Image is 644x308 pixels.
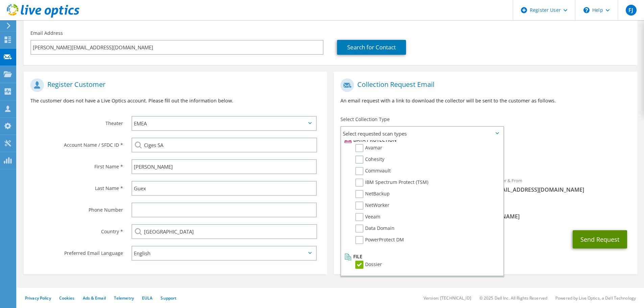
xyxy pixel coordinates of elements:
[334,143,637,170] div: Requested Collections
[355,202,389,210] label: NetWorker
[355,144,382,152] label: Avamar
[479,295,547,301] li: © 2025 Dell Inc. All Rights Reserved
[30,138,123,148] label: Account Name / SFDC ID *
[355,179,428,187] label: IBM Spectrum Protect (TSM)
[337,40,406,55] a: Search for Contact
[30,246,123,257] label: Preferred Email Language
[142,295,152,301] a: EULA
[30,224,123,235] label: Country *
[573,230,627,248] button: Send Request
[355,261,382,269] label: Dossier
[30,159,123,170] label: First Name *
[340,116,390,123] label: Select Collection Type
[341,127,503,140] span: Select requested scan types
[355,167,391,175] label: Commvault
[30,78,317,92] h1: Register Customer
[355,156,384,164] label: Cohesity
[485,173,637,197] div: Sender & From
[583,7,590,13] svg: \n
[355,236,404,244] label: PowerProtect DM
[424,295,471,301] li: Version: [TECHNICAL_ID]
[492,186,630,193] span: [EMAIL_ADDRESS][DOMAIN_NAME]
[30,97,320,104] p: The customer does not have a Live Optics account. Please fill out the information below.
[343,253,500,261] li: File
[355,213,380,221] label: Veeam
[555,295,636,301] li: Powered by Live Optics, a Dell Technology
[114,295,134,301] a: Telemetry
[340,78,627,92] h1: Collection Request Email
[30,116,123,127] label: Theater
[626,5,637,16] span: FJ
[30,30,63,37] label: Email Address
[83,295,106,301] a: Ads & Email
[25,295,51,301] a: Privacy Policy
[334,173,485,197] div: To
[161,295,176,301] a: Support
[340,97,630,104] p: An email request with a link to download the collector will be sent to the customer as follows.
[355,190,390,198] label: NetBackup
[59,295,75,301] a: Cookies
[30,203,123,213] label: Phone Number
[30,181,123,192] label: Last Name *
[334,200,637,223] div: CC & Reply To
[355,224,395,233] label: Data Domain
